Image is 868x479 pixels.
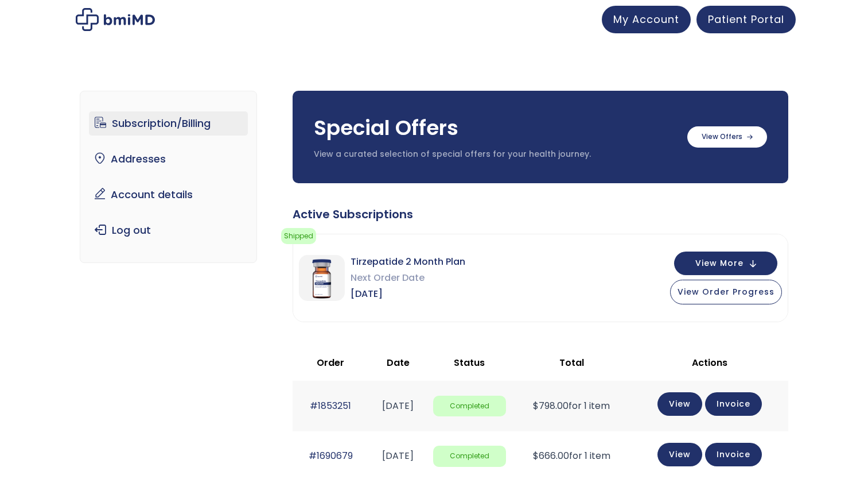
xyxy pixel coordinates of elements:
h3: Special Offers [314,114,676,142]
span: My Account [613,12,679,26]
a: View [657,392,702,416]
span: Order [317,356,344,369]
a: #1690679 [309,449,353,462]
time: [DATE] [382,449,414,462]
time: [DATE] [382,399,414,412]
div: Active Subscriptions [293,206,788,222]
a: Addresses [89,147,248,171]
a: View [657,443,702,466]
span: $ [533,399,539,412]
td: for 1 item [512,381,632,431]
span: Patient Portal [708,12,784,26]
a: Subscription/Billing [89,111,248,136]
span: View More [695,260,744,267]
p: View a curated selection of special offers for your health journey. [314,149,676,160]
span: Completed [433,396,506,417]
nav: Account pages [80,91,257,263]
span: Next Order Date [351,270,465,286]
span: [DATE] [351,286,465,302]
button: View More [674,252,777,275]
a: Account details [89,183,248,207]
span: 666.00 [533,449,569,462]
button: View Order Progress [670,280,782,304]
span: 798.00 [533,399,569,412]
span: Shipped [281,228,316,244]
span: View Order Progress [678,286,774,298]
span: $ [533,449,539,462]
a: Invoice [705,392,762,416]
span: Tirzepatide 2 Month Plan [351,254,465,270]
span: Actions [692,356,727,369]
a: Invoice [705,443,762,466]
a: Patient Portal [696,6,796,33]
a: #1853251 [310,399,351,412]
span: Date [387,356,410,369]
a: My Account [602,6,691,33]
span: Status [454,356,485,369]
a: Log out [89,218,248,242]
span: Completed [433,446,506,467]
span: Total [559,356,584,369]
img: My account [76,8,155,31]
